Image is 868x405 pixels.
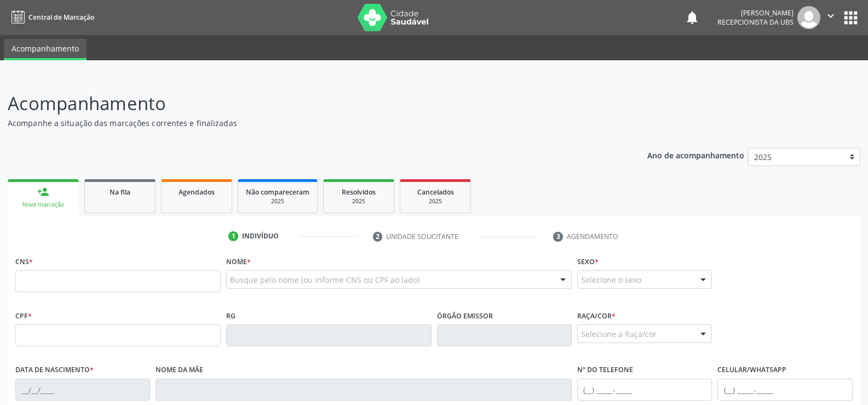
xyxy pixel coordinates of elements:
[242,231,279,241] div: Indivíduo
[28,13,94,22] span: Central de Marcação
[37,186,49,198] div: person_add
[15,307,32,324] label: CPF
[246,187,309,197] span: Não compareceram
[577,379,712,401] input: (__) _____-_____
[820,6,841,29] button: 
[685,10,700,25] button: notifications
[8,8,94,26] a: Central de Marcação
[577,307,616,324] label: Raça/cor
[825,10,837,22] i: 
[15,201,71,209] div: Nova marcação
[8,117,605,129] p: Acompanhe a situação das marcações correntes e finalizadas
[179,187,215,197] span: Agendados
[717,8,794,18] div: [PERSON_NAME]
[408,197,463,206] div: 2025
[4,39,87,60] a: Acompanhamento
[156,362,203,379] label: Nome da mãe
[647,148,744,162] p: Ano de acompanhamento
[15,253,33,270] label: CNS
[8,90,605,117] p: Acompanhamento
[226,253,251,270] label: Nome
[577,253,599,270] label: Sexo
[717,362,786,379] label: Celular/WhatsApp
[15,362,94,379] label: Data de nascimento
[437,307,493,324] label: Órgão emissor
[230,274,419,286] span: Busque pelo nome (ou informe CNS ou CPF ao lado)
[246,197,309,206] div: 2025
[15,379,150,401] input: __/__/____
[226,307,235,324] label: RG
[717,379,852,401] input: (__) _____-_____
[577,362,633,379] label: Nº do Telefone
[841,8,860,27] button: apps
[581,274,641,286] span: Selecione o sexo
[797,6,820,29] img: img
[342,187,376,197] span: Resolvidos
[228,231,238,241] div: 1
[717,18,794,27] span: Recepcionista da UBS
[417,187,454,197] span: Cancelados
[331,197,386,206] div: 2025
[110,187,130,197] span: Na fila
[581,328,657,340] span: Selecione a Raça/cor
